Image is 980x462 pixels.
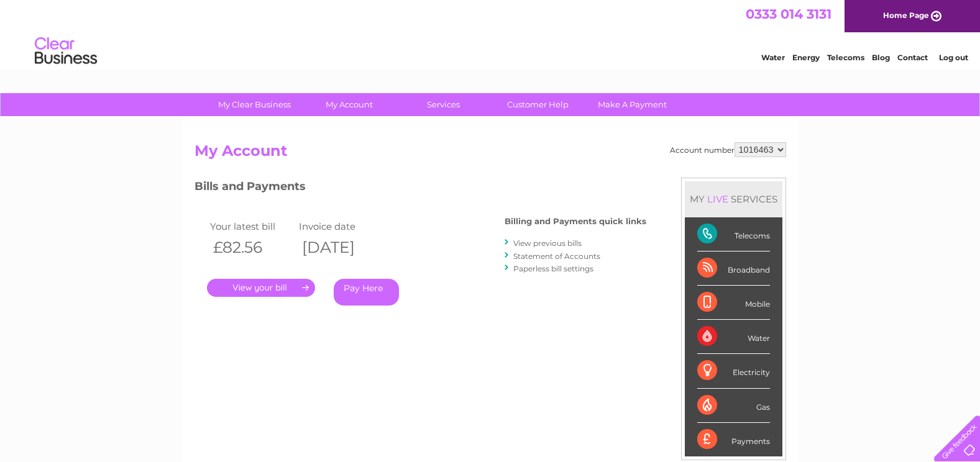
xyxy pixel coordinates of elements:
a: Paperless bill settings [513,264,593,273]
h2: My Account [195,142,786,166]
a: 0333 014 3131 [746,6,831,22]
h3: Bills and Payments [195,178,646,199]
div: Payments [697,423,770,456]
div: Account number [670,142,786,157]
td: Your latest bill [207,218,296,235]
a: Statement of Accounts [513,251,600,261]
div: LIVE [705,193,731,205]
div: MY SERVICES [685,181,782,217]
a: Blog [872,53,890,62]
a: Water [761,53,785,62]
a: Log out [939,53,968,62]
a: Services [392,93,495,116]
a: Customer Help [487,93,589,116]
div: Water [697,320,770,354]
div: Broadband [697,251,770,286]
th: £82.56 [207,235,296,260]
div: Telecoms [697,217,770,251]
div: Gas [697,389,770,423]
td: Invoice date [296,218,385,235]
a: Make A Payment [581,93,684,116]
div: Electricity [697,354,770,388]
img: logo.png [34,32,98,70]
div: Mobile [697,286,770,320]
a: Pay Here [334,279,399,306]
a: My Account [298,93,400,116]
div: Clear Business is a trading name of Verastar Limited (registered in [GEOGRAPHIC_DATA] No. 3667643... [197,7,784,60]
h4: Billing and Payments quick links [505,217,646,226]
a: View previous bills [513,238,582,248]
th: [DATE] [296,235,385,260]
a: Contact [897,53,928,62]
a: Energy [792,53,820,62]
a: . [207,279,315,297]
a: Telecoms [827,53,864,62]
a: My Clear Business [203,93,306,116]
